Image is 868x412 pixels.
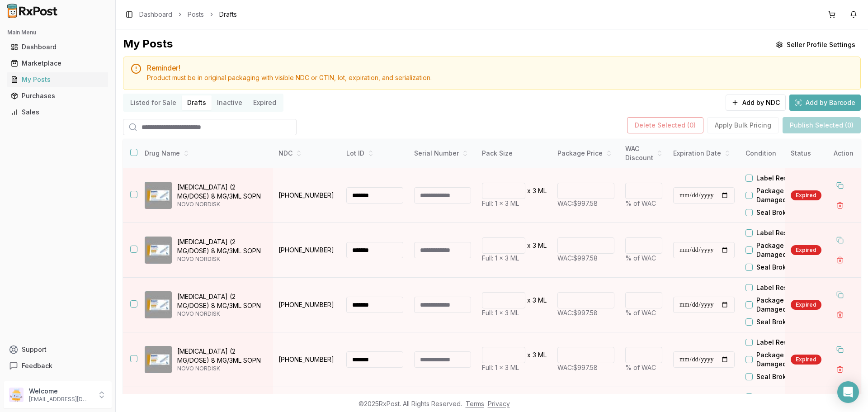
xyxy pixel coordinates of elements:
button: My Posts [4,72,112,87]
label: Label Residue [756,283,802,292]
p: x [527,296,531,305]
label: Label Residue [756,393,802,402]
p: ML [538,296,547,305]
button: Add by Barcode [789,95,861,111]
button: Delete [832,197,848,213]
span: Full: 1 x 3 ML [482,364,519,371]
p: [MEDICAL_DATA] (2 MG/DOSE) 8 MG/3ML SOPN [177,183,266,201]
div: NDC [278,149,335,158]
button: Duplicate [832,287,848,303]
span: Drafts [219,10,237,19]
label: Package Damaged [756,186,808,204]
a: Marketplace [7,55,108,71]
p: [PHONE_NUMBER] [278,246,335,255]
a: Sales [7,104,108,120]
button: Delete [832,361,848,378]
a: Dashboard [7,39,108,55]
span: % of WAC [625,254,656,262]
p: [PHONE_NUMBER] [278,191,335,200]
span: Full: 1 x 3 ML [482,199,519,207]
th: Status [785,139,827,168]
th: Condition [740,139,808,168]
p: x [527,350,531,360]
label: Label Residue [756,338,802,347]
p: [EMAIL_ADDRESS][DOMAIN_NAME] [29,396,92,403]
div: Expired [791,300,821,310]
a: My Posts [7,71,108,88]
span: % of WAC [625,364,656,371]
div: Expired [791,355,821,365]
div: Dashboard [11,43,104,52]
a: Terms [466,400,484,407]
a: Privacy [488,400,510,407]
p: NOVO NORDISK [177,256,266,263]
p: 3 [533,296,536,305]
div: WAC Discount [625,144,662,162]
button: Duplicate [832,177,848,194]
label: Package Damaged [756,296,808,314]
p: NOVO NORDISK [177,201,266,208]
button: Duplicate [832,341,848,358]
p: x [527,241,531,250]
p: 3 [533,186,536,195]
button: Add by NDC [726,95,786,111]
div: Drug Name [145,149,266,158]
button: Duplicate [832,232,848,248]
button: Listed for Sale [125,95,182,110]
th: Action [826,139,861,168]
p: Welcome [29,387,92,396]
p: ML [538,350,547,360]
div: Sales [11,108,104,117]
label: Seal Broken [756,263,794,272]
label: Label Residue [756,228,802,237]
div: Expired [791,245,821,255]
button: Purchases [4,89,112,103]
span: Full: 1 x 3 ML [482,309,519,317]
img: Ozempic (2 MG/DOSE) 8 MG/3ML SOPN [145,182,172,209]
div: Marketplace [11,59,104,68]
p: 3 [533,241,536,250]
label: Package Damaged [756,241,808,259]
button: Drafts [182,95,212,110]
div: My Posts [123,37,173,53]
p: [MEDICAL_DATA] (2 MG/DOSE) 8 MG/3ML SOPN [177,237,266,256]
button: Sales [4,105,112,119]
div: Expired [791,190,821,200]
th: Pack Size [476,139,552,168]
span: Feedback [22,361,52,370]
img: Ozempic (2 MG/DOSE) 8 MG/3ML SOPN [145,291,172,318]
label: Label Residue [756,174,802,183]
nav: breadcrumb [139,10,237,19]
img: User avatar [9,388,24,402]
p: [MEDICAL_DATA] (2 MG/DOSE) 8 MG/3ML SOPN [177,292,266,310]
p: ML [538,186,547,195]
span: WAC: $997.58 [557,254,598,262]
span: WAC: $997.58 [557,309,598,317]
span: Full: 1 x 3 ML [482,254,519,262]
button: Marketplace [4,56,112,71]
label: Package Damaged [756,350,808,369]
div: Expiration Date [673,149,735,158]
label: Seal Broken [756,372,794,381]
button: Delete [832,252,848,268]
div: Product must be in original packaging with visible NDC or GTIN, lot, expiration, and serialization. [147,73,853,82]
div: Purchases [11,91,104,100]
button: Seller Profile Settings [770,37,861,53]
span: WAC: $997.58 [557,364,598,371]
button: Inactive [212,95,248,110]
label: Seal Broken [756,317,794,327]
p: 3 [533,350,536,360]
p: x [527,186,531,195]
div: Serial Number [414,149,471,158]
p: [MEDICAL_DATA] (2 MG/DOSE) 8 MG/3ML SOPN [177,347,266,365]
button: Expired [248,95,282,110]
p: ML [538,241,547,250]
p: NOVO NORDISK [177,365,266,372]
p: [PHONE_NUMBER] [278,300,335,309]
button: Support [4,341,112,358]
div: Package Price [557,149,614,158]
span: % of WAC [625,309,656,317]
p: [PHONE_NUMBER] [278,355,335,364]
div: Lot ID [346,149,403,158]
button: Delete [832,307,848,323]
